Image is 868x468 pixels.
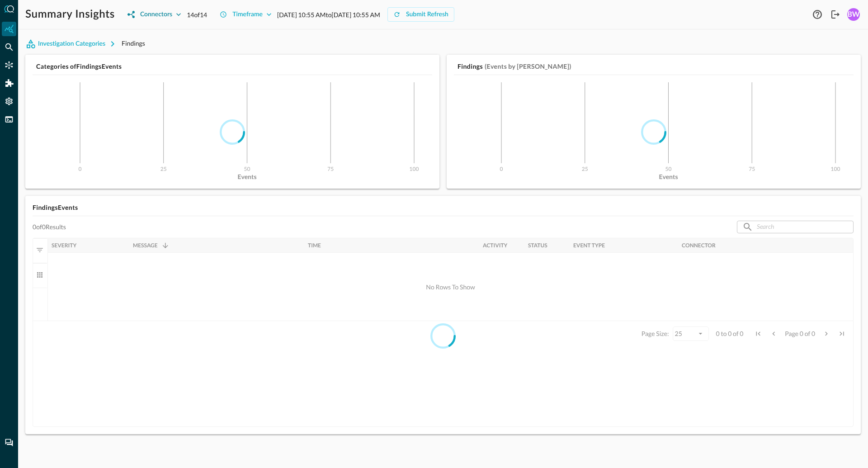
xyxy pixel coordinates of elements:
[122,7,187,22] button: Connectors
[847,8,860,21] div: BW
[828,7,843,22] button: Logout
[122,39,145,47] span: Findings
[277,10,380,19] p: Selected date/time range
[2,58,16,72] div: Connectors
[2,112,16,127] div: FSQL
[458,62,483,71] h5: Findings
[25,7,115,22] h1: Summary Insights
[757,218,833,235] input: Search
[2,435,16,450] div: Chat
[25,37,122,51] button: Investigation Categories
[36,62,432,71] h5: Categories of Findings Events
[187,10,207,19] p: 14 of 14
[810,7,825,22] button: Help
[214,7,277,22] button: Timeframe
[33,203,854,212] h5: Findings Events
[485,62,571,71] h5: (Events by [PERSON_NAME])
[2,94,16,109] div: Settings
[2,22,16,36] div: Summary Insights
[2,76,17,90] div: Addons
[387,7,454,22] button: Submit Refresh
[33,223,66,231] p: 0 of 0 Results
[2,40,16,54] div: Federated Search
